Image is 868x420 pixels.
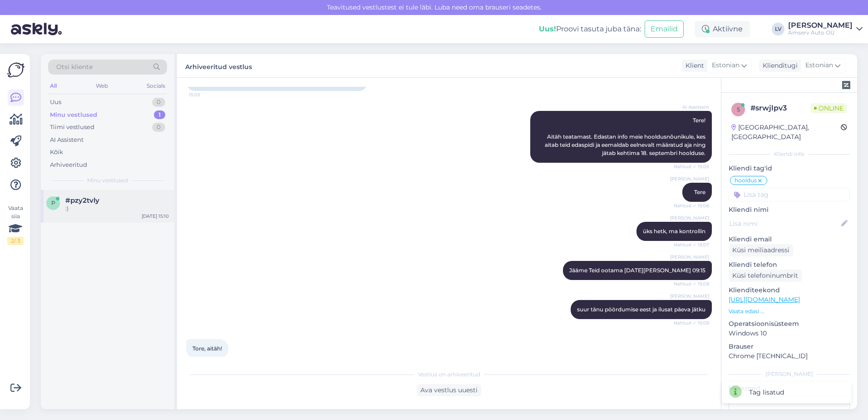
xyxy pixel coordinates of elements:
span: [PERSON_NAME] [670,293,709,300]
span: s [737,106,740,113]
div: Web [94,80,110,92]
div: 0 [152,98,165,107]
a: [URL][DOMAIN_NAME] [729,295,800,304]
span: Nähtud ✓ 15:07 [674,241,709,248]
div: 0 [152,123,165,132]
span: Nähtud ✓ 15:05 [674,163,709,170]
div: Uus [50,98,61,107]
div: :) [65,205,169,213]
p: Windows 10 [729,329,850,338]
input: Lisa nimi [729,219,839,229]
div: [PERSON_NAME] [788,22,853,29]
div: Küsi telefoninumbrit [729,270,802,282]
div: 1 [154,110,165,120]
p: Vaata edasi ... [729,307,850,315]
div: Proovi tasuta juba täna: [539,24,641,35]
img: Askly Logo [7,61,25,79]
div: Aktiivne [695,21,750,37]
img: zendesk [842,81,850,89]
span: AI Assistent [675,104,709,110]
div: [PERSON_NAME] [729,370,850,378]
span: 15:05 [189,91,223,98]
span: p [51,200,55,206]
span: Vestlus on arhiveeritud [418,370,480,379]
span: Nähtud ✓ 15:08 [674,280,709,287]
div: # srwjlpv3 [750,103,810,114]
p: Kliendi nimi [729,205,850,215]
span: Tere [694,189,705,195]
div: Kliendi info [729,150,850,158]
div: Klient [682,61,704,70]
b: Uus! [539,25,556,33]
div: [DATE] 15:10 [142,213,169,220]
span: Tore, aitäh! [192,345,222,352]
p: Chrome [TECHNICAL_ID] [729,351,850,361]
p: Klienditeekond [729,285,850,295]
div: Tag lisatud [749,388,784,397]
span: Otsi kliente [56,62,93,72]
span: [PERSON_NAME] [670,254,709,260]
div: Vaata siia [7,204,24,245]
div: Klienditugi [759,61,798,70]
p: Brauser [729,342,850,351]
span: Minu vestlused [87,176,128,185]
input: Lisa tag [729,188,850,201]
a: [PERSON_NAME]Amserv Auto OÜ [788,22,863,36]
span: Jääme Teid ootama [DATE][PERSON_NAME] 09:15 [569,267,705,274]
div: LV [772,23,784,35]
span: Nähtud ✓ 15:06 [674,202,709,209]
span: Nähtud ✓ 15:08 [674,320,709,326]
div: Socials [145,80,167,92]
div: Kõik [50,148,63,157]
div: Ava vestlus uuesti [417,384,481,396]
div: Arhiveeritud [50,160,87,170]
span: hooldus [735,178,757,183]
span: üks hetk, ma kontrollin [643,228,705,235]
div: Tiimi vestlused [50,123,94,132]
p: Kliendi telefon [729,260,850,270]
div: [GEOGRAPHIC_DATA], [GEOGRAPHIC_DATA] [731,123,841,142]
p: Kliendi email [729,235,850,244]
span: Online [810,103,847,113]
span: Estonian [712,60,740,70]
span: Tere! Aitäh teatamast. Edastan info meie hooldusnõunikule, kes aitab teid edaspidi ja eemaldab ee... [545,117,707,156]
button: Emailid [645,20,684,38]
p: Kliendi tag'id [729,164,850,173]
span: Estonian [805,60,833,70]
span: suur tänu pöördumise eest ja ilusat päeva jätku [577,306,705,313]
p: Operatsioonisüsteem [729,319,850,329]
label: Arhiveeritud vestlus [185,60,252,72]
div: 2 / 3 [7,237,24,245]
div: Amserv Auto OÜ [788,29,853,36]
div: AI Assistent [50,135,84,145]
span: [PERSON_NAME] [670,215,709,221]
span: #pzy2tvly [65,196,99,205]
div: Küsi meiliaadressi [729,244,793,256]
div: All [48,80,59,92]
div: Minu vestlused [50,110,97,120]
span: [PERSON_NAME] [670,175,709,182]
